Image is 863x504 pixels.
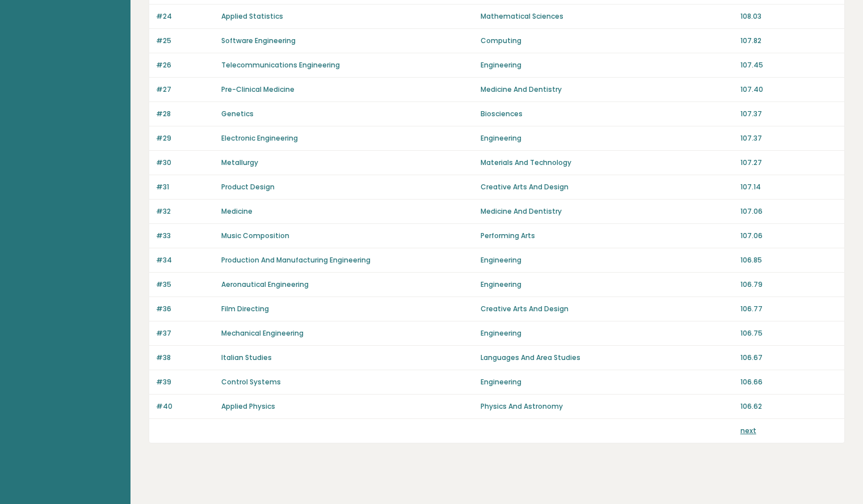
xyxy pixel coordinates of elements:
[221,11,283,21] a: Applied Statistics
[156,206,214,217] p: #32
[481,36,733,46] p: Computing
[221,377,281,387] a: Control Systems
[156,328,214,338] p: #37
[740,255,837,265] p: 106.85
[156,60,214,70] p: #26
[221,133,298,143] a: Electronic Engineering
[481,84,733,95] p: Medicine And Dentistry
[156,304,214,314] p: #36
[481,206,733,217] p: Medicine And Dentistry
[481,133,733,143] p: Engineering
[221,36,296,45] a: Software Engineering
[481,231,733,241] p: Performing Arts
[740,279,837,290] p: 106.79
[156,158,214,168] p: #30
[740,109,837,119] p: 107.37
[221,109,254,118] a: Genetics
[481,182,733,192] p: Creative Arts And Design
[740,60,837,70] p: 107.45
[221,353,272,362] a: Italian Studies
[740,158,837,168] p: 107.27
[740,231,837,241] p: 107.06
[481,328,733,338] p: Engineering
[221,206,252,216] a: Medicine
[481,60,733,70] p: Engineering
[221,182,275,192] a: Product Design
[221,255,371,265] a: Production And Manufacturing Engineering
[740,84,837,95] p: 107.40
[481,401,733,412] p: Physics And Astronomy
[481,158,733,168] p: Materials And Technology
[156,255,214,265] p: #34
[156,11,214,22] p: #24
[481,255,733,265] p: Engineering
[740,377,837,387] p: 106.66
[740,353,837,363] p: 106.67
[156,182,214,192] p: #31
[221,328,304,338] a: Mechanical Engineering
[221,84,294,94] a: Pre-Clinical Medicine
[740,133,837,143] p: 107.37
[221,231,289,240] a: Music Composition
[156,353,214,363] p: #38
[221,304,269,314] a: Film Directing
[221,158,258,167] a: Metallurgy
[481,279,733,290] p: Engineering
[221,279,309,289] a: Aeronautical Engineering
[481,109,733,119] p: Biosciences
[156,401,214,412] p: #40
[156,109,214,119] p: #28
[740,11,837,22] p: 108.03
[740,182,837,192] p: 107.14
[740,328,837,338] p: 106.75
[740,206,837,217] p: 107.06
[481,353,733,363] p: Languages And Area Studies
[481,11,733,22] p: Mathematical Sciences
[221,60,340,70] a: Telecommunications Engineering
[481,304,733,314] p: Creative Arts And Design
[156,279,214,290] p: #35
[740,36,837,46] p: 107.82
[221,401,275,411] a: Applied Physics
[740,401,837,412] p: 106.62
[481,377,733,387] p: Engineering
[156,377,214,387] p: #39
[156,133,214,143] p: #29
[156,84,214,95] p: #27
[740,304,837,314] p: 106.77
[156,36,214,46] p: #25
[740,426,756,435] a: next
[156,231,214,241] p: #33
